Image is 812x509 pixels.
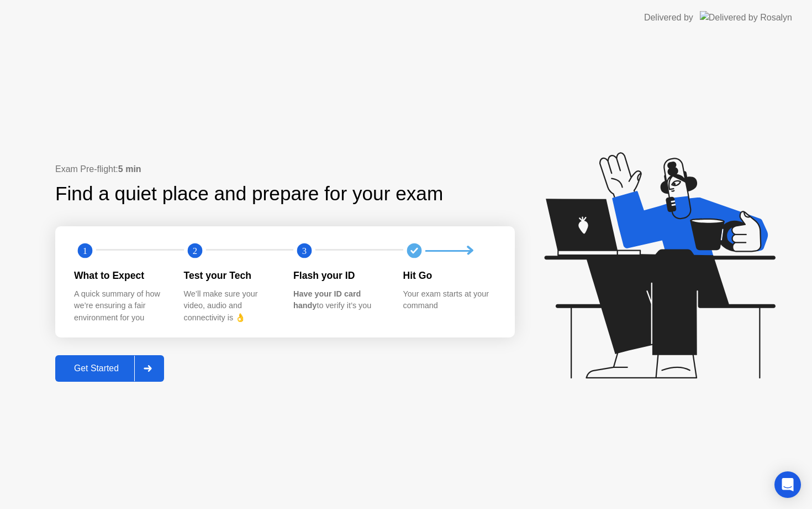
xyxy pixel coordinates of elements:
[293,288,386,312] div: to verify it’s you
[184,268,276,283] div: Test your Tech
[83,246,87,256] text: 1
[55,179,445,209] div: Find a quiet place and prepare for your exam
[118,164,141,174] b: 5 min
[700,11,792,24] img: Delivered by Rosalyn
[293,268,386,283] div: Flash your ID
[55,163,515,176] div: Exam Pre-flight:
[192,246,197,256] text: 2
[774,471,801,498] div: Open Intercom Messenger
[644,11,693,24] div: Delivered by
[74,268,166,283] div: What to Expect
[293,289,361,310] b: Have your ID card handy
[403,288,495,312] div: Your exam starts at your command
[55,355,164,382] button: Get Started
[184,288,276,324] div: We’ll make sure your video, audio and connectivity is 👌
[74,288,166,324] div: A quick summary of how we’re ensuring a fair environment for you
[59,363,134,373] div: Get Started
[302,246,307,256] text: 3
[403,268,495,283] div: Hit Go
